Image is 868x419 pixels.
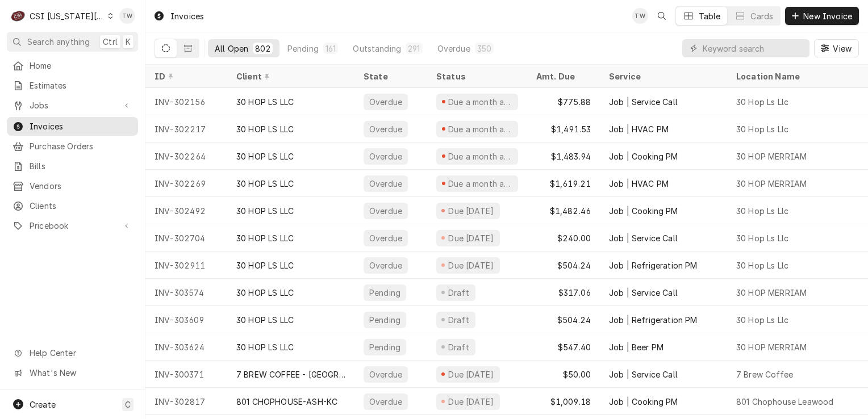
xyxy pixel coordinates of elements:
div: 801 CHOPHOUSE-ASH-KC [236,396,337,408]
div: $547.40 [527,333,600,361]
div: $1,491.53 [527,115,600,143]
span: Create [30,400,56,409]
div: 30 Hop Ls Llc [736,205,788,217]
div: Overdue [368,96,403,108]
a: Estimates [7,76,138,95]
div: 350 [477,43,491,55]
div: 30 HOP LS LLC [236,287,294,299]
div: CSI [US_STATE][GEOGRAPHIC_DATA] [30,10,105,22]
span: Vendors [30,180,132,192]
a: Go to Pricebook [7,216,138,235]
div: Draft [446,287,471,299]
div: INV-303609 [145,306,227,333]
div: 802 [255,43,270,55]
div: ID [155,70,216,82]
span: K [126,36,131,48]
div: INV-302269 [145,170,227,197]
div: 30 HOP LS LLC [236,232,294,244]
div: 30 HOP LS LLC [236,314,294,326]
div: Client [236,70,343,82]
div: TW [632,8,648,24]
div: $1,619.21 [527,170,600,197]
div: Status [436,70,516,82]
div: $1,483.94 [527,143,600,170]
div: Due [DATE] [447,232,495,244]
div: Job | Service Call [609,287,678,299]
div: Job | Cooking PM [609,396,678,408]
div: Job | Service Call [609,232,678,244]
div: Due [DATE] [447,259,495,271]
div: Job | Beer PM [609,341,663,353]
div: Job | Service Call [609,96,678,108]
div: TW [119,8,135,24]
div: State [364,70,418,82]
a: Home [7,56,138,75]
div: 30 HOP LS LLC [236,178,294,190]
div: INV-302817 [145,388,227,415]
div: Overdue [368,123,403,135]
span: View [831,43,854,55]
span: Invoices [30,120,132,132]
div: Overdue [368,150,403,162]
div: Due [DATE] [447,368,495,380]
div: 30 HOP MERRIAM [736,341,807,353]
div: $1,482.46 [527,197,600,224]
div: Overdue [368,368,403,380]
div: Overdue [368,205,403,217]
div: INV-302156 [145,88,227,115]
span: Clients [30,200,132,212]
span: New Invoice [801,10,854,22]
a: Go to What's New [7,363,138,382]
div: 291 [408,43,420,55]
div: INV-302217 [145,115,227,143]
div: Overdue [368,232,403,244]
div: C [10,8,26,24]
div: 30 HOP LS LLC [236,150,294,162]
div: Due a month ago [447,150,514,162]
div: Tori Warrick's Avatar [632,8,648,24]
div: Job | Cooking PM [609,150,678,162]
span: Search anything [27,36,90,48]
div: CSI Kansas City's Avatar [10,8,26,24]
span: What's New [30,367,131,379]
div: INV-302911 [145,252,227,279]
div: Draft [446,341,471,353]
a: Bills [7,157,138,175]
div: 30 HOP LS LLC [236,259,294,271]
div: $50.00 [527,361,600,388]
div: Job | HVAC PM [609,178,669,190]
span: Pricebook [30,220,115,232]
button: View [814,39,859,57]
div: 30 HOP LS LLC [236,341,294,353]
div: Pending [368,341,402,353]
div: Amt. Due [536,70,589,82]
div: Service [609,70,716,82]
div: INV-303624 [145,333,227,361]
div: INV-300371 [145,361,227,388]
div: 801 Chophouse Leawood [736,396,833,408]
div: 30 HOP LS LLC [236,96,294,108]
button: Search anythingCtrlK [7,32,138,52]
div: Pending [368,287,402,299]
div: Job | HVAC PM [609,123,669,135]
div: $775.88 [527,88,600,115]
div: 30 Hop Ls Llc [736,96,788,108]
div: INV-302264 [145,143,227,170]
a: Go to Jobs [7,96,138,115]
div: All Open [215,43,248,55]
span: Ctrl [103,36,118,48]
div: Overdue [368,178,403,190]
span: Estimates [30,79,132,91]
button: New Invoice [785,7,859,25]
a: Vendors [7,177,138,195]
div: Job | Service Call [609,368,678,380]
div: 30 Hop Ls Llc [736,314,788,326]
div: Due a month ago [447,123,514,135]
div: $240.00 [527,224,600,252]
span: Help Center [30,347,131,359]
div: Due [DATE] [447,396,495,408]
div: Overdue [437,43,470,55]
div: 30 HOP LS LLC [236,205,294,217]
div: $317.06 [527,279,600,306]
div: Draft [446,314,471,326]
